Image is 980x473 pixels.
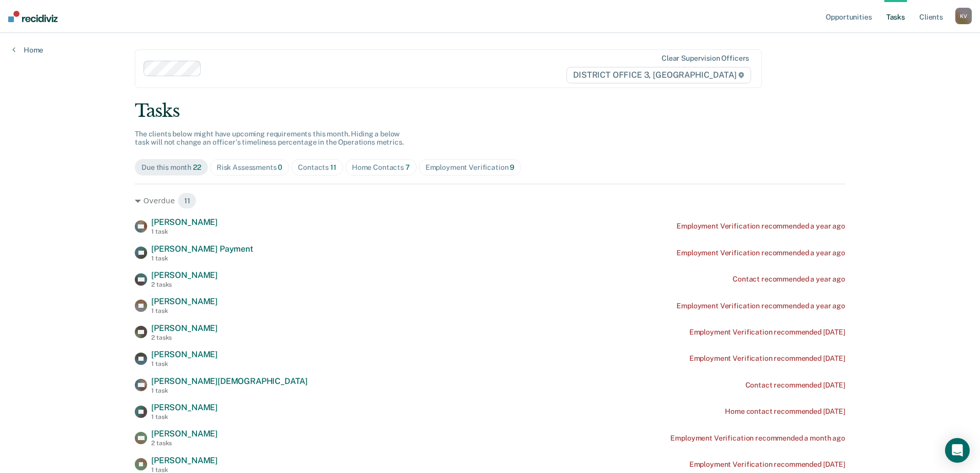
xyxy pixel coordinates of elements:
[151,281,218,288] div: 2 tasks
[676,222,845,231] div: Employment Verification recommended a year ago
[405,163,410,171] span: 7
[8,11,58,22] img: Recidiviz
[298,163,336,172] div: Contacts
[151,456,218,465] span: [PERSON_NAME]
[676,302,845,310] div: Employment Verification recommended a year ago
[141,163,201,172] div: Due this month
[151,228,218,235] div: 1 task
[217,163,283,172] div: Risk Assessments
[151,270,218,280] span: [PERSON_NAME]
[352,163,410,172] div: Home Contacts
[151,296,218,306] span: [PERSON_NAME]
[330,163,336,171] span: 11
[733,275,845,284] div: Contact recommended a year ago
[151,349,218,359] span: [PERSON_NAME]
[670,434,845,443] div: Employment Verification recommended a month ago
[151,360,218,367] div: 1 task
[151,387,308,394] div: 1 task
[135,130,404,147] span: The clients below might have upcoming requirements this month. Hiding a below task will not chang...
[676,249,845,257] div: Employment Verification recommended a year ago
[725,407,845,416] div: Home contact recommended [DATE]
[278,163,282,171] span: 0
[689,354,845,363] div: Employment Verification recommended [DATE]
[151,334,218,341] div: 2 tasks
[662,54,749,63] div: Clear supervision officers
[151,376,308,386] span: [PERSON_NAME][DEMOGRAPHIC_DATA]
[135,100,845,121] div: Tasks
[177,192,197,209] span: 11
[151,217,218,227] span: [PERSON_NAME]
[151,429,218,439] span: [PERSON_NAME]
[566,67,751,83] span: DISTRICT OFFICE 3, [GEOGRAPHIC_DATA]
[689,460,845,469] div: Employment Verification recommended [DATE]
[151,307,218,314] div: 1 task
[689,328,845,337] div: Employment Verification recommended [DATE]
[510,163,514,171] span: 9
[135,192,845,209] div: Overdue 11
[425,163,515,172] div: Employment Verification
[151,323,218,333] span: [PERSON_NAME]
[151,440,218,447] div: 2 tasks
[12,45,43,55] a: Home
[151,402,218,412] span: [PERSON_NAME]
[955,8,972,24] div: K V
[193,163,201,171] span: 22
[745,381,845,390] div: Contact recommended [DATE]
[151,244,253,254] span: [PERSON_NAME] Payment
[955,8,972,24] button: KV
[945,438,970,463] div: Open Intercom Messenger
[151,413,218,421] div: 1 task
[151,255,253,262] div: 1 task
